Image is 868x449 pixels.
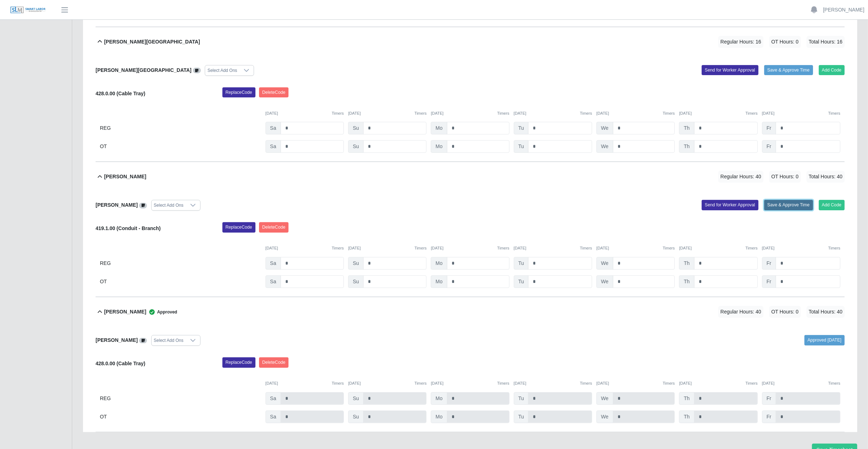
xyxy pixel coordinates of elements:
div: Select Add Ons [152,200,186,210]
span: Fr [762,122,776,134]
button: Timers [332,245,344,251]
b: [PERSON_NAME][GEOGRAPHIC_DATA] [104,38,200,46]
button: Timers [415,245,427,251]
b: 428.0.00 (Cable Tray) [96,91,146,96]
span: Su [348,257,364,270]
span: Mo [431,122,447,134]
div: [DATE] [514,380,592,386]
div: [DATE] [762,110,840,116]
div: [DATE] [431,245,509,251]
div: [DATE] [596,380,675,386]
div: [DATE] [514,110,592,116]
span: Th [679,140,694,153]
button: Timers [828,380,840,386]
button: Timers [663,380,675,386]
div: [DATE] [679,110,757,116]
span: Regular Hours: 40 [718,306,763,318]
span: Mo [431,257,447,270]
div: OT [100,275,261,288]
div: [DATE] [596,110,675,116]
span: Mo [431,392,447,405]
span: Tu [514,122,529,134]
div: Select Add Ons [152,335,186,345]
button: Timers [497,110,509,116]
button: Timers [415,110,427,116]
span: Th [679,275,694,288]
span: Fr [762,275,776,288]
b: 419.1.00 (Conduit - Branch) [96,225,161,231]
b: [PERSON_NAME] [104,308,146,316]
div: REG [100,257,261,270]
div: OT [100,411,261,423]
div: [DATE] [762,380,840,386]
span: We [596,257,613,270]
span: OT Hours: 0 [769,306,801,318]
button: [PERSON_NAME][GEOGRAPHIC_DATA] Regular Hours: 16 OT Hours: 0 Total Hours: 16 [96,27,845,56]
span: Th [679,392,694,405]
div: OT [100,140,261,153]
span: OT Hours: 0 [769,36,801,48]
div: [DATE] [679,245,757,251]
div: [DATE] [348,380,426,386]
span: Mo [431,140,447,153]
span: Sa [266,275,281,288]
button: Timers [663,245,675,251]
button: Send for Worker Approval [702,200,758,210]
span: Sa [266,122,281,134]
b: 428.0.00 (Cable Tray) [96,361,146,366]
div: [DATE] [266,245,344,251]
div: [DATE] [266,380,344,386]
button: Timers [580,110,592,116]
div: [DATE] [348,245,426,251]
button: Timers [745,380,758,386]
button: Save & Approve Time [764,65,813,75]
button: Timers [497,380,509,386]
span: We [596,275,613,288]
div: REG [100,392,261,405]
button: Save & Approve Time [764,200,813,210]
button: ReplaceCode [222,357,255,367]
div: Select Add Ons [205,65,239,75]
div: [DATE] [431,110,509,116]
a: [PERSON_NAME] [823,6,864,14]
span: Tu [514,257,529,270]
span: Su [348,122,364,134]
span: We [596,411,613,423]
span: We [596,140,613,153]
span: We [596,392,613,405]
button: Add Code [819,200,845,210]
b: [PERSON_NAME] [96,337,138,343]
span: Fr [762,257,776,270]
span: Sa [266,140,281,153]
span: Su [348,392,364,405]
button: Timers [745,110,758,116]
button: Timers [580,380,592,386]
button: Timers [332,380,344,386]
button: DeleteCode [259,357,289,367]
img: SLM Logo [10,6,46,14]
span: Regular Hours: 40 [718,171,763,183]
div: [DATE] [596,245,675,251]
button: [PERSON_NAME] Approved Regular Hours: 40 OT Hours: 0 Total Hours: 40 [96,297,845,326]
b: [PERSON_NAME] [104,173,146,180]
span: Regular Hours: 16 [718,36,763,48]
button: Add Code [819,65,845,75]
span: Th [679,257,694,270]
button: Send for Worker Approval [702,65,758,75]
button: ReplaceCode [222,87,255,97]
b: [PERSON_NAME][GEOGRAPHIC_DATA] [96,67,191,73]
span: Th [679,411,694,423]
div: [DATE] [679,380,757,386]
span: Su [348,140,364,153]
a: View/Edit Notes [139,202,147,208]
div: REG [100,122,261,134]
a: View/Edit Notes [139,337,147,343]
span: Fr [762,140,776,153]
span: We [596,122,613,134]
button: Timers [663,110,675,116]
button: ReplaceCode [222,222,255,232]
div: [DATE] [348,110,426,116]
span: Sa [266,411,281,423]
button: Timers [332,110,344,116]
button: Timers [745,245,758,251]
